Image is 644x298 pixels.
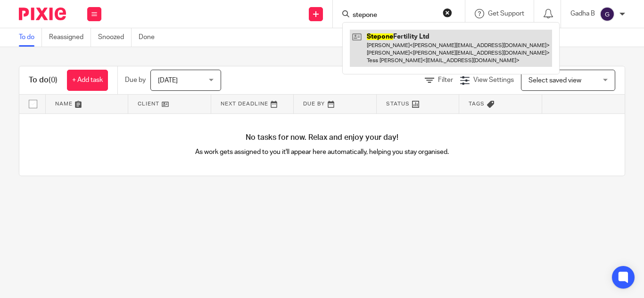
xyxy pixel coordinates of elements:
a: + Add task [67,70,108,91]
p: Gadha B [570,9,595,18]
h1: To do [29,75,58,85]
span: Select saved view [528,77,581,84]
a: Done [139,28,162,47]
p: As work gets assigned to you it'll appear here automatically, helping you stay organised. [171,147,473,157]
a: To do [19,28,42,47]
span: (0) [49,76,58,84]
a: Reassigned [49,28,91,47]
input: Search [352,11,437,20]
span: Tags [469,101,485,106]
p: Due by [125,75,146,85]
img: svg%3E [600,7,615,22]
span: Filter [438,77,453,83]
img: Pixie [19,8,66,20]
button: Clear [443,8,452,17]
span: [DATE] [158,77,178,84]
h4: No tasks for now. Relax and enjoy your day! [19,133,625,143]
span: Get Support [488,10,524,17]
span: View Settings [473,77,514,83]
a: Snoozed [98,28,132,47]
